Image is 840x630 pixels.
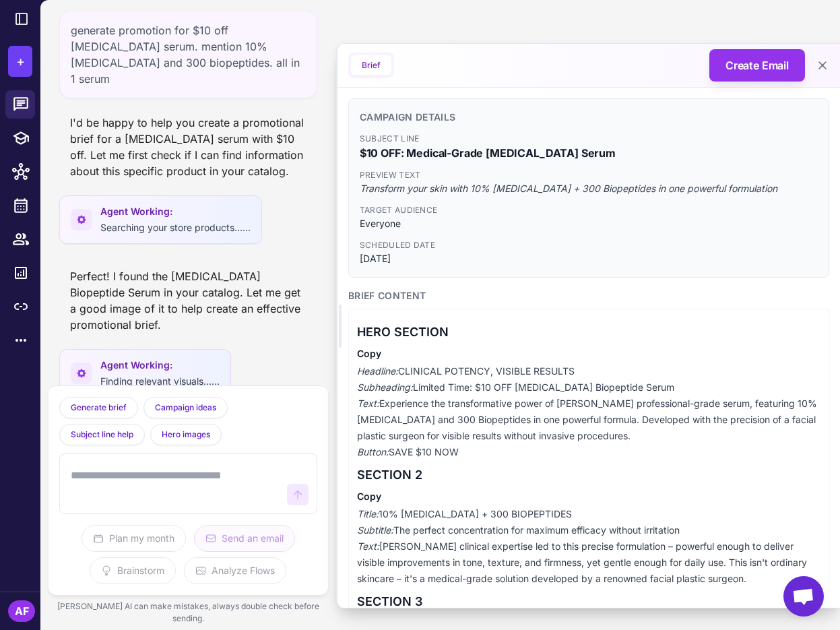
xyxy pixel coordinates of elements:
[194,525,295,552] button: Send an email
[360,145,818,161] span: $10 OFF: Medical-Grade [MEDICAL_DATA] Serum
[360,133,818,145] span: Subject Line
[150,424,222,445] button: Hero images
[348,288,829,303] h3: Brief Content
[360,216,818,231] span: Everyone
[357,398,379,409] em: Text:
[357,466,820,484] h3: SECTION 2
[100,375,220,387] span: Finding relevant visuals......
[162,429,210,441] span: Hero images
[59,397,138,418] button: Generate brief
[90,557,176,584] button: Brainstorm
[360,239,818,251] span: Scheduled Date
[357,592,820,611] h3: SECTION 3
[143,397,228,418] button: Campaign ideas
[59,263,317,338] div: Perfect! I found the [MEDICAL_DATA] Biopeptide Serum in your catalog. Let me get a good image of ...
[357,540,379,552] em: Text:
[82,525,186,552] button: Plan my month
[59,109,317,185] div: I'd be happy to help you create a promotional brief for a [MEDICAL_DATA] serum with $10 off. Let ...
[357,363,820,460] p: CLINICAL POTENCY, VISIBLE RESULTS Limited Time: $10 OFF [MEDICAL_DATA] Biopeptide Serum Experienc...
[725,57,789,73] span: Create Email
[71,402,127,414] span: Generate brief
[360,204,818,216] span: Target Audience
[357,446,389,458] em: Button:
[100,222,251,233] span: Searching your store products......
[360,110,818,125] h3: Campaign Details
[360,181,818,196] span: Transform your skin with 10% [MEDICAL_DATA] + 300 Biopeptides in one powerful formulation
[16,51,25,71] span: +
[360,251,818,266] span: [DATE]
[351,55,391,75] button: Brief
[357,365,398,377] em: Headline:
[8,46,32,77] button: +
[49,595,328,630] div: [PERSON_NAME] AI can make mistakes, always double check before sending.
[783,576,824,617] a: Open chat
[360,169,818,181] span: Preview Text
[100,204,251,219] span: Agent Working:
[184,557,286,584] button: Analyze Flows
[8,600,35,622] div: AF
[100,358,220,373] span: Agent Working:
[357,347,820,360] h4: Copy
[59,11,317,98] div: generate promotion for $10 off [MEDICAL_DATA] serum. mention 10% [MEDICAL_DATA] and 300 biopeptid...
[155,402,216,414] span: Campaign ideas
[59,424,145,445] button: Subject line help
[357,381,413,393] em: Subheading:
[357,506,820,587] p: 10% [MEDICAL_DATA] + 300 BIOPEPTIDES The perfect concentration for maximum efficacy without irrit...
[71,429,133,441] span: Subject line help
[357,524,393,536] em: Subtitle:
[709,49,805,82] button: Create Email
[357,490,820,503] h4: Copy
[357,323,820,342] h3: HERO SECTION
[357,508,379,519] em: Title:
